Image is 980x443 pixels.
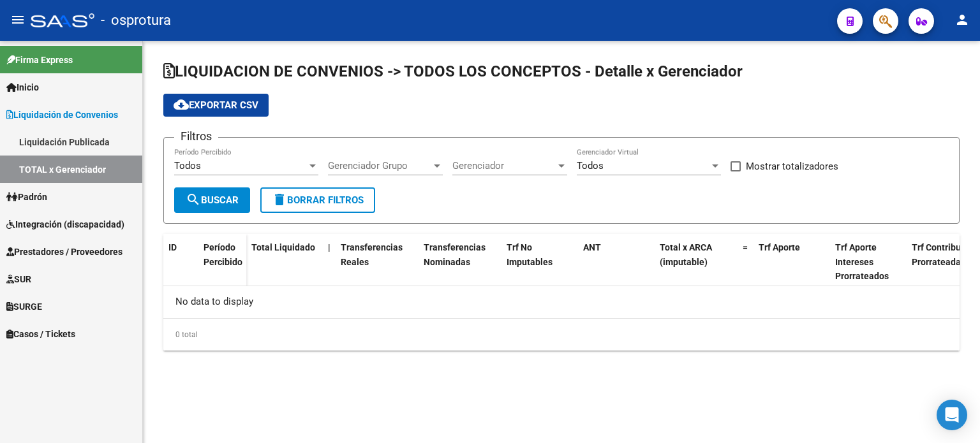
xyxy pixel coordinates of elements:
span: Total Liquidado [251,242,315,252]
span: Trf Aporte Intereses Prorrateados [835,242,889,282]
datatable-header-cell: Trf Aporte [754,234,830,290]
span: SUR [6,272,31,286]
span: Mostrar totalizadores [746,159,838,174]
datatable-header-cell: ID [163,234,198,287]
span: Integración (discapacidad) [6,217,124,231]
span: Gerenciador Grupo [328,160,431,171]
datatable-header-cell: ANT [578,234,655,290]
span: Casos / Tickets [6,327,75,341]
div: 0 total [163,319,960,351]
span: Trf Contribucion Prorrateada [912,242,978,267]
span: Exportar CSV [174,99,258,111]
datatable-header-cell: | [323,234,336,290]
datatable-header-cell: Período Percibido [198,234,246,287]
span: Total x ARCA (imputable) [660,242,712,267]
span: Borrar Filtros [272,194,364,206]
span: Todos [174,160,201,171]
mat-icon: person [954,12,970,27]
button: Buscar [174,187,250,213]
span: Transferencias Reales [341,242,403,267]
span: LIQUIDACION DE CONVENIOS -> TODOS LOS CONCEPTOS - Detalle x Gerenciador [163,62,743,80]
span: Inicio [6,80,39,94]
span: | [328,242,330,252]
mat-icon: delete [272,192,287,207]
datatable-header-cell: = [738,234,754,290]
span: Trf No Imputables [507,242,553,267]
mat-icon: search [186,192,201,207]
div: Open Intercom Messenger [937,400,967,430]
span: Período Percibido [204,242,242,267]
datatable-header-cell: Transferencias Reales [336,234,419,290]
datatable-header-cell: Total x ARCA (imputable) [655,234,738,290]
h3: Filtros [174,127,218,145]
datatable-header-cell: Trf Aporte Intereses Prorrateados [830,234,907,290]
datatable-header-cell: Transferencias Nominadas [419,234,501,290]
button: Exportar CSV [163,94,269,117]
span: Transferencias Nominadas [424,242,486,267]
span: Liquidación de Convenios [6,108,118,122]
div: No data to display [163,286,960,318]
span: = [743,242,748,252]
span: SURGE [6,300,42,314]
span: Trf Aporte [759,242,800,252]
datatable-header-cell: Total Liquidado [246,234,323,290]
mat-icon: cloud_download [174,97,189,112]
mat-icon: menu [10,12,26,27]
datatable-header-cell: Trf No Imputables [501,234,578,290]
button: Borrar Filtros [260,187,375,213]
span: Padrón [6,190,47,204]
span: Todos [577,160,604,171]
span: - osprotura [101,6,171,34]
span: Gerenciador [452,160,556,171]
span: ANT [583,242,601,252]
span: Buscar [186,194,239,206]
span: ID [168,242,177,252]
span: Firma Express [6,53,73,67]
span: Prestadores / Proveedores [6,245,122,259]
